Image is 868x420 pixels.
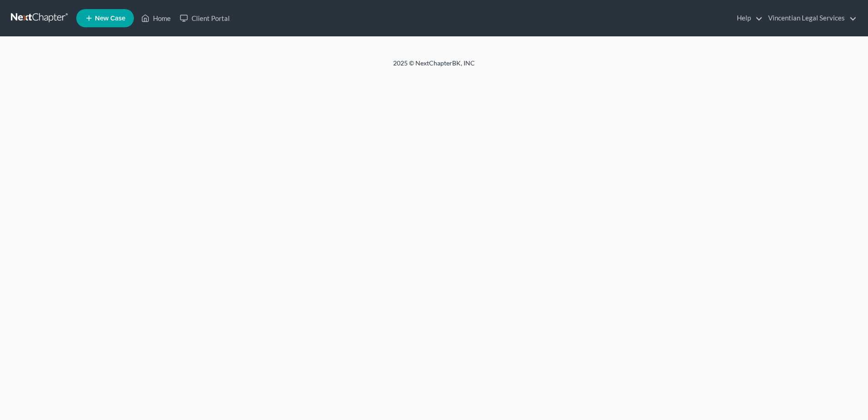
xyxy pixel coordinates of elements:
[175,59,693,75] div: 2025 © NextChapterBK, INC
[764,10,857,26] a: Vincentian Legal Services
[732,10,763,26] a: Help
[175,10,234,26] a: Client Portal
[137,10,175,26] a: Home
[76,9,134,27] new-legal-case-button: New Case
